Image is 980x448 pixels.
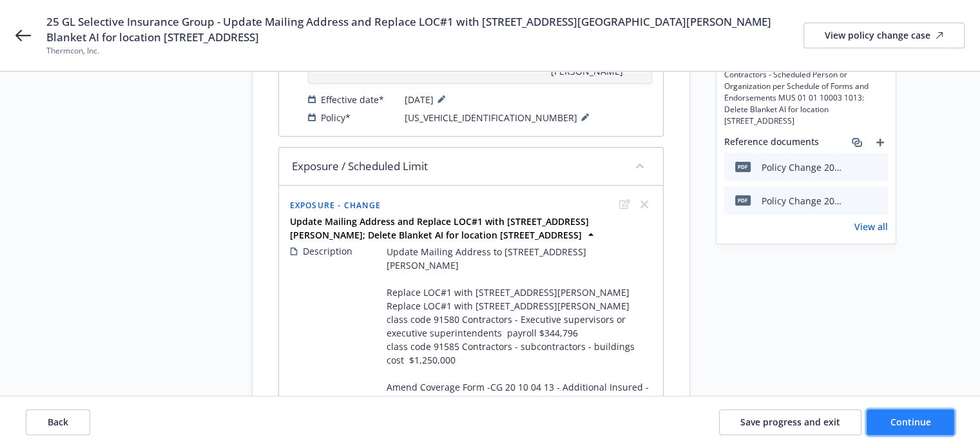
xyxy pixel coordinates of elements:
span: Exposure - Change [290,200,381,211]
span: Reference documents [724,135,819,150]
div: Policy Change 2025 [PERSON_NAME] # 004 - Update Mailing Address and Replace LOC#1 with [STREET_AD... [762,194,845,208]
span: [US_VEHICLE_IDENTIFICATION_NUMBER] [405,110,593,125]
a: View policy change case [803,23,965,48]
span: Update Mailing Address to [STREET_ADDRESS][PERSON_NAME] Replace LOC#1 with [STREET_ADDRESS][PERSO... [387,245,652,448]
span: edit [617,197,633,212]
button: Save progress and exit [719,409,861,435]
span: pdf [735,162,751,171]
span: Save progress and exit [740,416,840,428]
span: Policy* [321,111,351,124]
button: download file [850,194,861,208]
span: pdf [735,195,751,205]
span: Description [303,244,352,258]
button: Continue [867,409,954,435]
span: Effective date* [321,93,384,106]
div: Policy Change 2025 [PERSON_NAME] # 004 - Update Mailing Address and Replace LOC#1 with [STREET_AD... [762,161,845,174]
button: preview file [871,194,883,208]
span: Continue [890,416,931,428]
button: Back [26,409,90,435]
div: View policy change case [825,23,943,48]
a: associate [849,135,865,150]
span: [DATE] [405,92,449,107]
span: close [637,197,652,212]
button: collapse content [629,155,650,176]
button: download file [850,161,861,174]
span: Exposure / Scheduled Limit [292,159,428,174]
a: add [872,135,888,150]
span: 25 GL Selective Insurance Group - Update Mailing Address and Replace LOC#1 with [STREET_ADDRESS][... [46,14,803,45]
strong: Update Mailing Address and Replace LOC#1 with [STREET_ADDRESS][PERSON_NAME]; Delete Blanket AI fo... [290,215,589,241]
button: preview file [871,161,883,174]
div: Exposure / Scheduled Limitcollapse content [279,148,663,186]
span: Back [48,416,68,428]
a: View all [854,220,888,233]
span: Thermcon, Inc. [46,45,803,57]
